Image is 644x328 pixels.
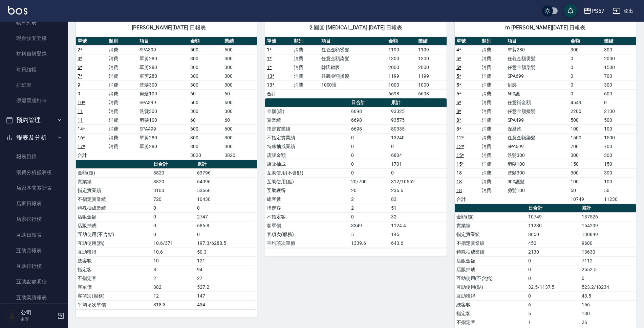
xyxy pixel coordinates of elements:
[76,239,152,248] td: 互助使用(點)
[602,37,636,46] th: 業績
[292,72,319,80] td: 消費
[195,160,257,169] th: 累計
[3,30,65,46] a: 現金收支登錄
[480,168,506,177] td: 消費
[506,124,569,133] td: 深層洗
[152,195,195,204] td: 720
[569,54,602,63] td: 0
[580,204,636,213] th: 累計
[107,37,138,46] th: 類別
[265,160,349,168] td: 店販抽成
[223,151,257,160] td: 3820
[527,239,580,248] td: 450
[387,37,416,46] th: 金額
[223,133,257,142] td: 300
[138,37,188,46] th: 項目
[292,63,319,72] td: 消費
[195,212,257,221] td: 2747
[580,230,636,239] td: 130899
[76,195,152,204] td: 不指定實業績
[602,195,636,204] td: 11230
[480,116,506,124] td: 消費
[456,179,462,184] a: 18
[602,160,636,168] td: 150
[223,98,257,107] td: 500
[569,107,602,116] td: 2200
[3,211,65,227] a: 店家排行榜
[138,45,188,54] td: SPA399
[389,142,446,151] td: 0
[349,204,389,212] td: 2
[76,177,152,186] td: 實業績
[349,177,389,186] td: 20/700
[265,230,349,239] td: 客項次(服務)
[602,151,636,160] td: 300
[602,142,636,151] td: 700
[138,54,188,63] td: 單剪280
[506,45,569,54] td: 單剪280
[21,309,55,316] h5: 公司
[152,212,195,221] td: 0
[3,77,65,93] a: 排班表
[480,45,506,54] td: 消費
[455,212,527,221] td: 金額(虛)
[506,168,569,177] td: 洗髮300
[189,37,223,46] th: 金額
[107,63,138,72] td: 消費
[416,80,446,89] td: 1000
[389,230,446,239] td: 145
[480,80,506,89] td: 消費
[387,45,416,54] td: 1199
[455,239,527,248] td: 不指定實業績
[195,248,257,256] td: 50.3
[389,239,446,248] td: 643.6
[389,107,446,116] td: 93325
[387,89,416,98] td: 6698
[480,142,506,151] td: 消費
[387,72,416,80] td: 1199
[78,117,83,123] a: 11
[107,142,138,151] td: 消費
[416,37,446,46] th: 業績
[527,204,580,213] th: 日合計
[416,45,446,54] td: 1199
[506,142,569,151] td: SPA699
[602,124,636,133] td: 100
[569,151,602,160] td: 300
[223,142,257,151] td: 300
[292,37,319,46] th: 類別
[223,116,257,124] td: 60
[480,89,506,98] td: 消費
[602,89,636,98] td: 600
[387,54,416,63] td: 1300
[480,63,506,72] td: 消費
[389,133,446,142] td: 13240
[506,37,569,46] th: 項目
[564,4,577,18] button: save
[480,151,506,160] td: 消費
[76,230,152,239] td: 互助使用(不含點)
[3,227,65,243] a: 互助日報表
[506,116,569,124] td: SPA499
[602,107,636,116] td: 2130
[602,45,636,54] td: 300
[389,116,446,124] td: 93575
[480,107,506,116] td: 消費
[265,124,349,133] td: 指定實業績
[506,151,569,160] td: 洗髮300
[349,168,389,177] td: 0
[506,89,569,98] td: 600護
[3,111,65,129] button: 預約管理
[506,72,569,80] td: SPA699
[320,45,387,54] td: 任義金額燙髮
[107,98,138,107] td: 消費
[107,54,138,63] td: 消費
[349,221,389,230] td: 3349
[389,151,446,160] td: 6804
[389,195,446,204] td: 83
[76,204,152,212] td: 特殊抽成業績
[107,116,138,124] td: 消費
[455,195,480,204] td: 合計
[506,177,569,186] td: 300護髮
[580,239,636,248] td: 9680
